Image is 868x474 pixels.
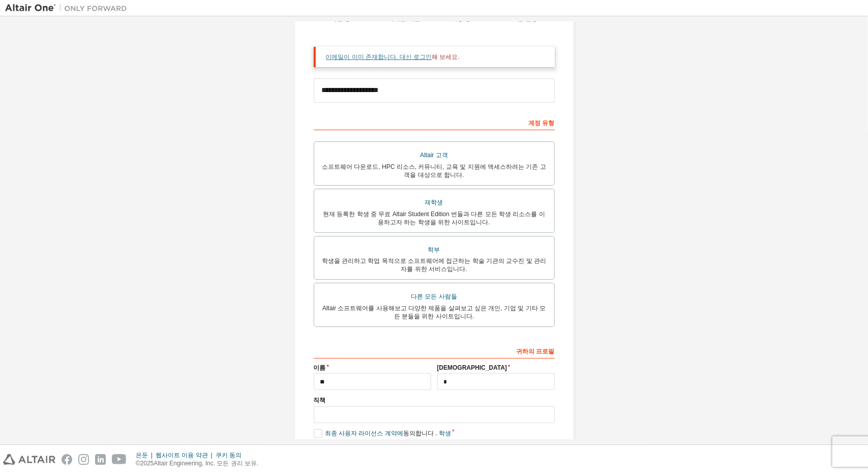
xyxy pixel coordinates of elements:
font: 쿠키 동의 [216,452,242,459]
font: 웹사이트 이용 약관 [156,452,208,459]
font: 개인 정보 [331,15,356,22]
font: 다른 모든 사람들 [411,293,457,300]
font: 재학생 [425,199,443,206]
font: 소프트웨어 다운로드, HPC 리소스, 커뮤니티, 교육 및 지원에 액세스하려는 기존 고객을 대상으로 합니다. [322,163,546,179]
font: Altair 고객 [420,152,448,159]
font: 학생을 관리하고 학업 목적으로 소프트웨어에 접근하는 학술 기관의 교수진 및 관리자를 위한 서비스입니다. [322,257,546,273]
font: 은둔 [136,452,148,459]
font: 직책 [314,397,326,404]
img: 알타이르 원 [5,3,132,13]
font: . [458,53,460,61]
font: © [136,460,140,467]
font: 계정 정보 [451,15,477,22]
font: Altair 소프트웨어를 사용해보고 다양한 제품을 살펴보고 싶은 개인, 기업 및 기타 모든 분들을 위한 사이트입니다. [322,305,546,320]
font: 동의합니다 . [403,430,437,437]
font: 이름 [314,364,326,371]
font: 학부 [428,246,440,253]
font: 최종 사용자 라이선스 계약에 [325,430,403,437]
font: 2025 [140,460,154,467]
img: altair_logo.svg [3,454,55,465]
font: 귀하의 프로필 [516,348,554,355]
a: 이메일이 이미 존재합니다. 대신 로그인 [326,53,432,61]
img: facebook.svg [62,454,72,465]
font: 보안 설정 [512,15,537,22]
img: youtube.svg [112,454,127,465]
font: [DEMOGRAPHIC_DATA] [437,364,507,371]
font: Altair Engineering, Inc. 모든 권리 보유. [154,460,258,467]
img: instagram.svg [78,454,89,465]
font: 해 보세요 [432,53,458,61]
font: 이메일 확인 [388,15,420,22]
img: linkedin.svg [95,454,106,465]
font: 계정 유형 [528,120,554,127]
font: 현재 등록한 학생 중 무료 Altair Student Edition 번들과 다른 모든 학생 리소스를 이용하고자 하는 학생을 위한 사이트입니다. [323,211,545,226]
font: 학생 [439,430,451,437]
